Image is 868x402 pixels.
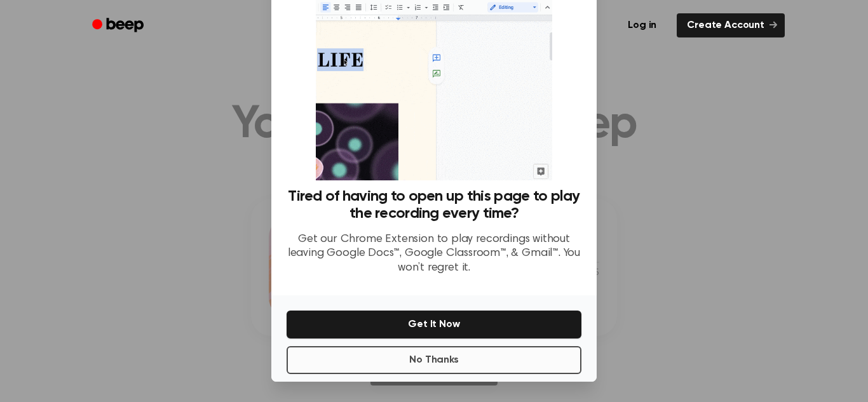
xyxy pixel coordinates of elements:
[287,232,581,276] p: Get our Chrome Extension to play recordings without leaving Google Docs™, Google Classroom™, & Gm...
[615,11,669,40] a: Log in
[677,13,785,37] a: Create Account
[83,13,155,38] a: Beep
[287,346,581,374] button: No Thanks
[287,188,581,222] h3: Tired of having to open up this page to play the recording every time?
[287,311,581,338] button: Get It Now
